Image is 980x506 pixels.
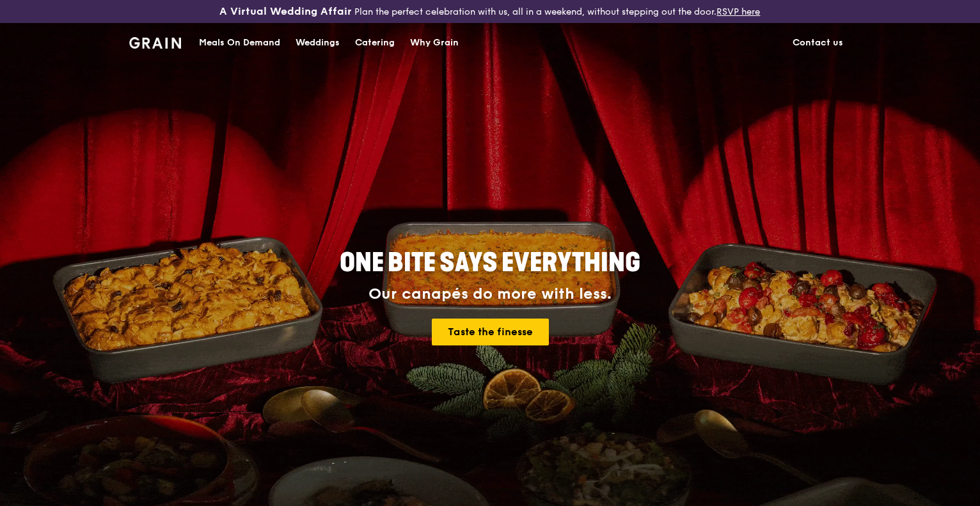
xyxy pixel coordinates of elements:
[355,24,395,62] div: Catering
[402,24,466,62] a: Why Grain
[163,5,816,18] div: Plan the perfect celebration with us, all in a weekend, without stepping out the door.
[410,24,459,62] div: Why Grain
[296,24,340,62] div: Weddings
[340,248,640,278] span: ONE BITE SAYS EVERYTHING
[347,24,402,62] a: Catering
[129,22,181,61] a: GrainGrain
[260,285,720,303] div: Our canapés do more with less.
[219,5,352,18] h3: A Virtual Wedding Affair
[288,24,347,62] a: Weddings
[199,24,280,62] div: Meals On Demand
[129,37,181,49] img: Grain
[432,319,549,345] a: Taste the finesse
[785,24,851,62] a: Contact us
[716,6,760,17] a: RSVP here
